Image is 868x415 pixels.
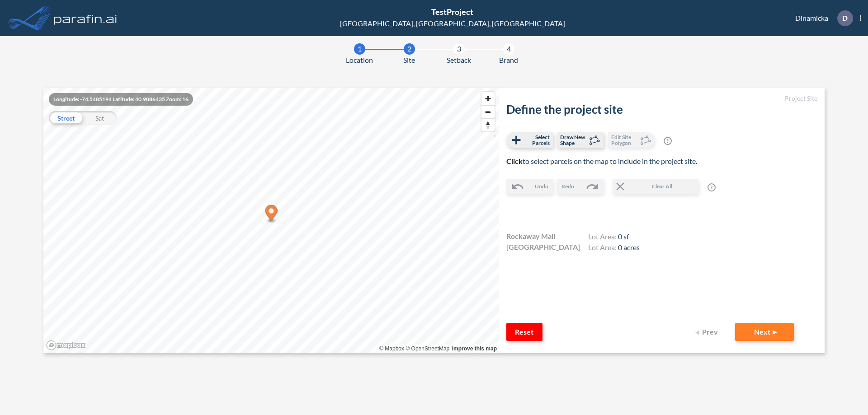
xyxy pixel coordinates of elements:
[404,43,415,55] div: 2
[503,43,514,55] div: 4
[664,137,672,145] span: ?
[43,88,499,353] canvas: Map
[618,243,640,252] span: 0 acres
[842,14,848,22] p: D
[83,111,117,125] div: Sat
[49,93,193,106] div: Longitude: -74.5485194 Latitude: 40.9086435 Zoom: 16
[506,157,697,165] span: to select parcels on the map to include in the project site.
[506,323,542,341] button: Reset
[52,9,119,27] img: logo
[481,105,495,118] button: Zoom out
[561,182,574,191] span: Redo
[453,43,465,55] div: 3
[618,232,629,241] span: 0 sf
[340,18,565,29] div: [GEOGRAPHIC_DATA], [GEOGRAPHIC_DATA], [GEOGRAPHIC_DATA]
[403,55,415,65] span: Site
[379,345,404,352] a: Mapbox
[613,179,698,194] button: Clear All
[354,43,365,55] div: 1
[499,55,518,65] span: Brand
[346,55,373,65] span: Location
[46,340,86,350] a: Mapbox homepage
[627,182,698,191] span: Clear All
[535,182,548,191] span: Undo
[431,7,473,17] span: TestProject
[557,179,604,194] button: Redo
[735,323,794,341] button: Next
[588,232,640,243] h4: Lot Area:
[523,134,550,146] span: Select Parcels
[690,323,726,341] button: Prev
[506,231,555,242] span: Rockaway Mall
[560,134,587,146] span: Draw New Shape
[588,243,640,254] h4: Lot Area:
[708,183,716,191] span: ?
[406,345,449,352] a: OpenStreetMap
[481,92,495,105] button: Zoom in
[506,242,580,252] span: [GEOGRAPHIC_DATA]
[452,345,497,352] a: Improve this map
[506,103,817,117] h2: Define the project site
[481,118,495,131] button: Reset bearing to north
[49,111,83,125] div: Street
[782,10,861,26] div: Dinamicka
[447,55,471,65] span: Setback
[506,179,553,194] button: Undo
[611,134,638,146] span: Edit Site Polygon
[506,157,523,165] b: Click
[481,119,495,131] span: Reset bearing to north
[506,95,817,103] h5: Project Site
[265,205,278,224] div: Map marker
